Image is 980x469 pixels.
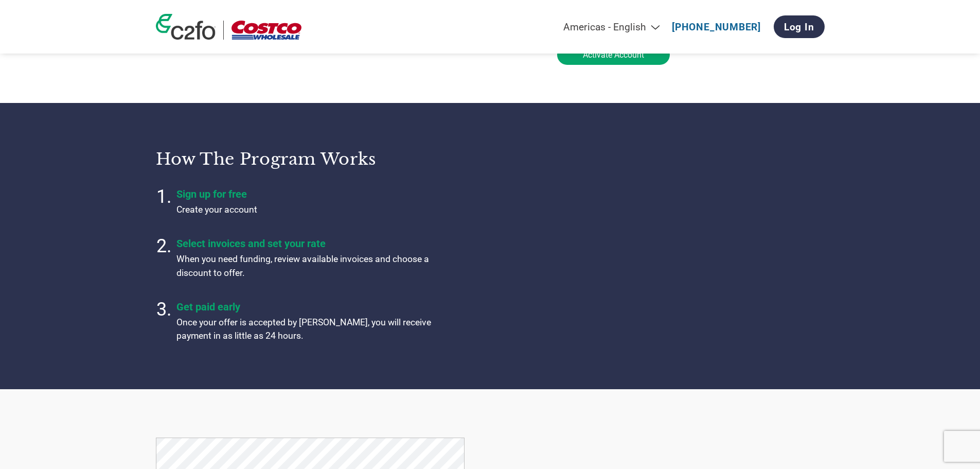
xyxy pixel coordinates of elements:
p: Once your offer is accepted by [PERSON_NAME], you will receive payment in as little as 24 hours. [176,316,434,343]
p: Create your account [176,203,434,216]
p: When you need funding, review available invoices and choose a discount to offer. [176,252,434,280]
h3: How the program works [156,149,477,169]
h4: Get paid early [176,301,434,313]
button: Activate Account [557,45,670,65]
h4: Sign up for free [176,188,434,200]
a: Log In [774,15,825,38]
a: [PHONE_NUMBER] [672,21,761,33]
h4: Select invoices and set your rate [176,237,434,250]
img: c2fo logo [156,14,216,40]
img: Costco [231,21,301,40]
